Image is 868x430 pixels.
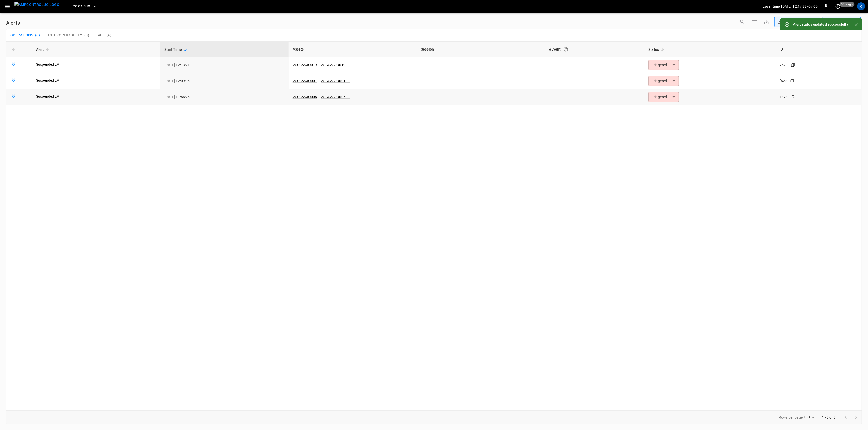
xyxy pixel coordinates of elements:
[648,92,679,102] div: Triggered
[648,76,679,86] div: Triggered
[417,57,545,73] td: -
[834,2,842,10] button: set refresh interval
[160,89,288,105] td: [DATE] 11:56:26
[293,95,317,99] a: 2CCCASJO005
[289,42,417,57] th: Assets
[779,78,790,84] div: f527...
[84,33,89,38] span: ( 0 )
[779,415,803,420] p: Rows per page:
[840,2,855,7] span: 50 s ago
[852,21,860,28] button: Close
[293,63,317,67] a: 2CCCASJO019
[14,2,60,8] img: ampcontrol.io logo
[648,60,679,70] div: Triggered
[549,45,640,54] div: #Event
[293,79,317,83] a: 2CCCASJO001
[857,2,865,10] div: profile-icon
[73,4,90,9] span: CC.CA.SJO
[790,78,795,84] div: copy
[48,33,82,38] span: Interoperability
[321,79,350,83] a: 2CCCASJO001 - 1
[791,62,796,68] div: copy
[648,46,666,53] span: Status
[779,62,791,68] div: 7629...
[778,19,812,25] div: Unresolved
[545,73,644,89] td: 1
[763,4,780,9] p: Local time
[71,2,99,11] button: CC.CA.SJO
[417,42,545,57] th: Session
[832,17,861,27] div: Last 24 hrs
[775,42,862,57] th: ID
[781,4,818,9] p: [DATE] 12:17:38 -07:00
[98,33,105,38] span: All
[164,46,188,53] span: Start Time
[160,73,288,89] td: [DATE] 12:09:06
[545,89,644,105] td: 1
[36,94,59,99] a: Suspended EV
[36,46,51,53] span: Alert
[779,94,791,100] div: 1d7e...
[804,414,816,421] div: 100
[10,33,33,38] span: Operations
[545,57,644,73] td: 1
[6,19,20,27] h6: Alerts
[321,95,350,99] a: 2CCCASJO005 - 1
[36,78,59,83] a: Suspended EV
[793,20,848,29] div: Alert status updated successfully
[561,45,570,54] button: An event is a single occurrence of an issue. An alert groups related events for the same asset, m...
[160,57,288,73] td: [DATE] 12:13:21
[321,63,350,67] a: 2CCCASJO019 - 1
[36,62,59,67] a: Suspended EV
[107,33,111,38] span: ( 6 )
[822,415,836,420] p: 1–3 of 3
[417,89,545,105] td: -
[790,94,796,100] div: copy
[35,33,40,38] span: ( 6 )
[417,73,545,89] td: -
